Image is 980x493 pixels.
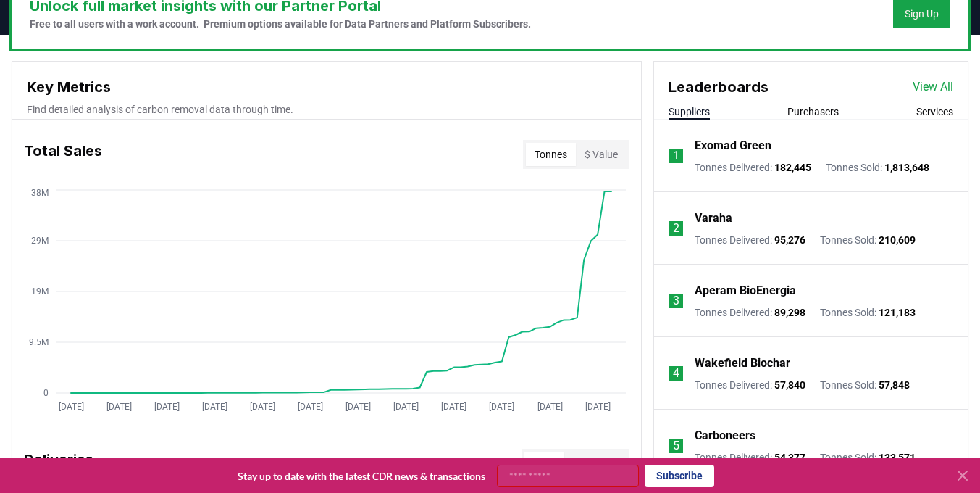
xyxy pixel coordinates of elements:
a: Aperam BioEnergia [695,282,796,299]
p: Tonnes Sold : [820,378,910,392]
tspan: [DATE] [250,402,275,412]
span: 54,377 [774,452,805,463]
span: 182,445 [774,162,811,173]
tspan: [DATE] [393,402,419,412]
tspan: 19M [31,286,49,297]
tspan: 9.5M [29,337,49,347]
a: View All [913,78,953,96]
p: Tonnes Delivered : [695,305,805,320]
tspan: 0 [43,388,49,398]
tspan: [DATE] [202,402,227,412]
tspan: 38M [31,188,49,198]
a: Exomad Green [695,137,771,154]
p: Tonnes Sold : [820,450,916,465]
h3: Leaderboards [669,76,768,98]
tspan: 29M [31,236,49,246]
button: Suppliers [669,104,710,119]
span: 57,848 [879,379,910,391]
p: 5 [673,437,679,455]
tspan: [DATE] [441,402,466,412]
tspan: [DATE] [106,402,132,412]
p: 3 [673,292,679,310]
p: Free to all users with a work account. Premium options available for Data Partners and Platform S... [30,17,531,31]
button: Purchasers [787,104,839,119]
p: 2 [673,220,679,237]
button: Tonnes [526,143,576,166]
p: Tonnes Sold : [820,305,916,320]
a: Wakefield Biochar [695,355,790,372]
tspan: [DATE] [298,402,323,412]
tspan: [DATE] [345,402,371,412]
button: % of Sales [564,452,627,475]
p: Find detailed analysis of carbon removal data through time. [27,102,627,117]
span: 57,840 [774,379,805,391]
a: Carboneers [695,427,755,444]
span: 210,609 [879,234,916,246]
p: 1 [673,147,679,165]
span: 89,298 [774,307,805,318]
h3: Total Sales [24,140,102,169]
span: 1,813,648 [884,162,929,173]
p: 4 [673,365,679,382]
span: 95,276 [774,234,805,246]
h3: Key Metrics [27,76,627,98]
a: Varaha [695,210,732,227]
tspan: [DATE] [154,402,180,412]
p: Tonnes Delivered : [695,160,811,175]
h3: Deliveries [24,449,93,478]
p: Tonnes Delivered : [695,378,805,392]
p: Tonnes Sold : [826,160,929,175]
span: 133,571 [879,452,916,463]
tspan: [DATE] [59,402,84,412]
tspan: [DATE] [537,402,563,412]
p: Tonnes Delivered : [695,450,805,465]
a: Sign Up [905,7,939,21]
button: Total [524,452,564,475]
button: $ Value [576,143,627,166]
tspan: [DATE] [585,402,611,412]
p: Tonnes Sold : [820,233,916,247]
span: 121,183 [879,307,916,318]
tspan: [DATE] [489,402,514,412]
p: Tonnes Delivered : [695,233,805,247]
button: Services [916,104,953,119]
